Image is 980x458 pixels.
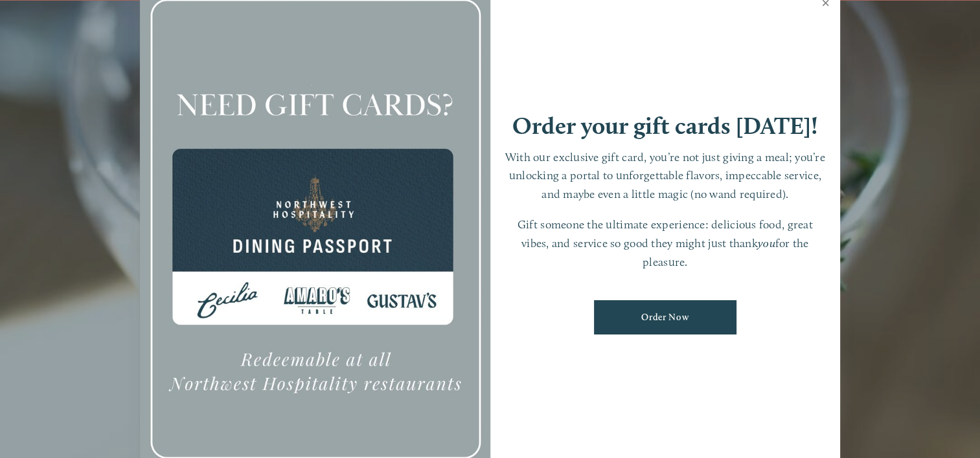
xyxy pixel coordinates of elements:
[758,236,775,250] em: you
[594,300,736,334] a: Order Now
[503,148,828,204] p: With our exclusive gift card, you’re not just giving a meal; you’re unlocking a portal to unforge...
[512,114,818,138] h1: Order your gift cards [DATE]!
[503,215,828,271] p: Gift someone the ultimate experience: delicious food, great vibes, and service so good they might...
